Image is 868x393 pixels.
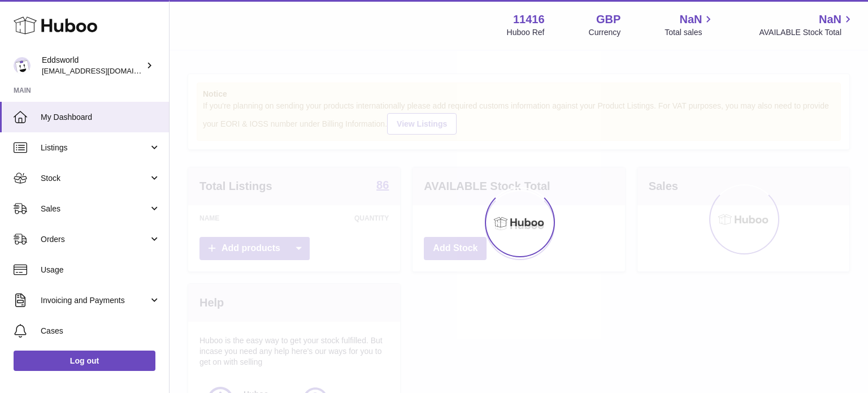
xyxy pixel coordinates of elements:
span: NaN [819,12,841,27]
span: Total sales [665,27,715,38]
div: Huboo Ref [507,27,545,38]
span: Listings [41,142,149,153]
div: Currency [589,27,621,38]
span: Usage [41,265,160,275]
span: Invoicing and Payments [41,295,149,306]
strong: GBP [596,12,620,27]
img: internalAdmin-11416@internal.huboo.com [14,57,31,74]
span: AVAILABLE Stock Total [759,27,854,38]
span: Sales [41,204,149,214]
strong: 11416 [513,12,545,27]
span: [EMAIL_ADDRESS][DOMAIN_NAME] [42,66,166,75]
span: Cases [41,326,160,336]
a: Log out [14,351,155,371]
span: Stock [41,173,149,184]
span: Orders [41,234,149,245]
a: NaN Total sales [665,12,715,38]
a: NaN AVAILABLE Stock Total [759,12,854,38]
span: NaN [679,12,702,27]
span: My Dashboard [41,112,160,123]
div: Eddsworld [42,55,144,76]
